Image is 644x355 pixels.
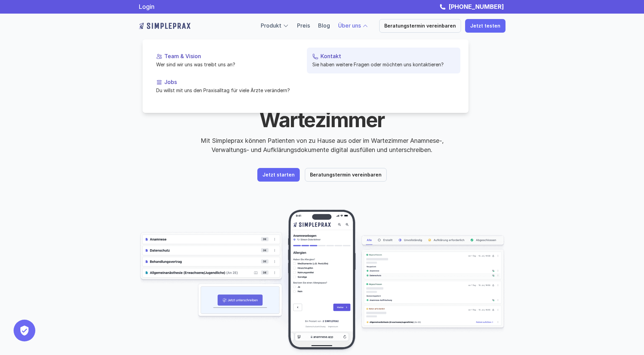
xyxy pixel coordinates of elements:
[305,168,387,182] a: Beratungstermin vereinbaren
[465,19,505,33] a: Jetzt testen
[156,61,299,68] p: Wer sind wir uns was treibt uns an?
[312,61,455,68] p: Sie haben weitere Fragen oder möchten uns kontaktieren?
[156,87,299,94] p: Du willst mit uns den Praxisalltag für viele Ärzte verändern?
[320,53,455,60] p: Kontakt
[318,22,330,29] a: Blog
[257,168,300,182] a: Jetzt starten
[338,22,361,29] a: Über uns
[447,3,505,10] a: [PHONE_NUMBER]
[164,79,299,85] p: Jobs
[310,172,382,178] p: Beratungstermin vereinbaren
[151,73,304,99] a: JobsDu willst mit uns den Praxisalltag für viele Ärzte verändern?
[261,22,281,29] a: Produkt
[139,3,154,10] a: Login
[384,23,456,29] p: Beratungstermin vereinbaren
[297,22,310,29] a: Preis
[470,23,500,29] p: Jetzt testen
[262,172,295,178] p: Jetzt starten
[151,48,304,73] a: Team & VisionWer sind wir uns was treibt uns an?
[307,48,460,73] a: KontaktSie haben weitere Fragen oder möchten uns kontaktieren?
[448,3,504,10] strong: [PHONE_NUMBER]
[195,136,449,154] p: Mit Simpleprax können Patienten von zu Hause aus oder im Wartezimmer Anamnese-, Verwaltungs- und ...
[139,209,505,355] img: Beispielscreenshots aus der Simpleprax Anwendung
[379,19,461,33] a: Beratungstermin vereinbaren
[164,53,299,60] p: Team & Vision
